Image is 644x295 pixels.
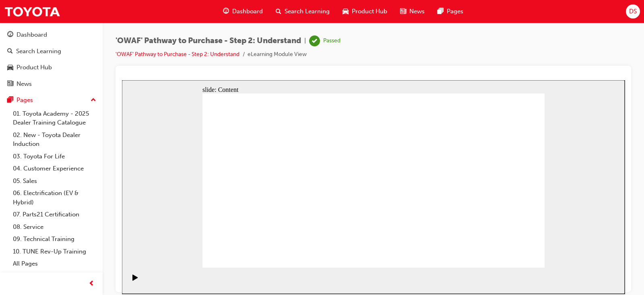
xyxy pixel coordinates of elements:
[7,64,13,71] span: car-icon
[4,2,60,21] img: Trak
[10,221,99,233] a: 08. Service
[309,35,320,46] span: learningRecordVerb_PASS-icon
[10,175,99,187] a: 05. Sales
[269,3,336,20] a: search-iconSearch Learning
[91,95,96,106] span: up-icon
[409,7,425,16] span: News
[3,93,99,108] button: Pages
[10,233,99,245] a: 09. Technical Training
[10,162,99,175] a: 04. Customer Experience
[4,187,18,214] div: playback controls
[3,77,99,91] a: News
[10,245,99,258] a: 10. TUNE Rev-Up Training
[352,7,387,16] span: Product Hub
[232,7,263,16] span: Dashboard
[17,79,32,89] div: News
[304,36,306,46] span: |
[343,6,349,17] span: car-icon
[7,97,13,104] span: pages-icon
[10,108,99,129] a: 01. Toyota Academy - 2025 Dealer Training Catalogue
[10,258,99,270] a: All Pages
[89,279,95,289] span: prev-icon
[3,26,99,93] button: DashboardSearch LearningProduct HubNews
[10,208,99,221] a: 07. Parts21 Certification
[629,7,637,16] span: DS
[285,7,330,16] span: Search Learning
[4,194,18,208] button: Play (Ctrl+Alt+P)
[626,4,640,19] button: DS
[431,3,470,20] a: pages-iconPages
[276,6,281,17] span: search-icon
[3,60,99,75] a: Product Hub
[248,50,307,59] li: eLearning Module View
[17,63,52,72] div: Product Hub
[223,6,229,17] span: guage-icon
[7,48,13,55] span: search-icon
[447,7,463,16] span: Pages
[3,27,99,42] a: Dashboard
[438,6,444,17] span: pages-icon
[116,51,239,58] a: 'OWAF' Pathway to Purchase - Step 2: Understand
[394,3,431,20] a: news-iconNews
[7,81,13,88] span: news-icon
[336,3,394,20] a: car-iconProduct Hub
[400,6,406,17] span: news-icon
[17,30,47,39] div: Dashboard
[10,129,99,150] a: 02. New - Toyota Dealer Induction
[116,36,301,46] span: 'OWAF' Pathway to Purchase - Step 2: Understand
[10,187,99,208] a: 06. Electrification (EV & Hybrid)
[323,37,341,45] div: Passed
[17,96,33,105] div: Pages
[10,150,99,163] a: 03. Toyota For Life
[16,47,61,56] div: Search Learning
[7,31,13,39] span: guage-icon
[3,44,99,59] a: Search Learning
[217,3,269,20] a: guage-iconDashboard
